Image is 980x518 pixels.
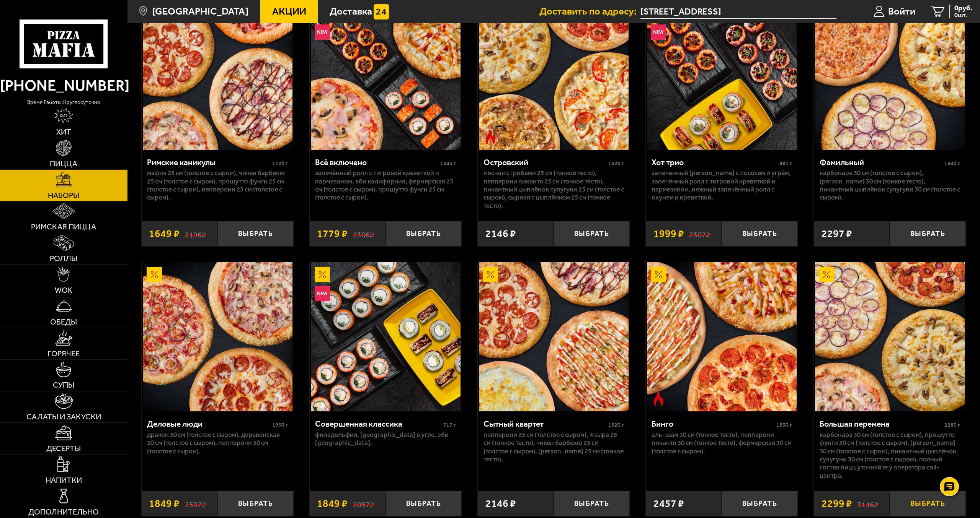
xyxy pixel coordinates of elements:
[315,267,330,282] img: Акционный
[483,267,498,282] img: Акционный
[822,499,852,509] span: 2299 ₽
[814,262,966,412] a: АкционныйБольшая перемена
[652,169,792,201] p: Запеченный [PERSON_NAME] с лососем и угрём, Запечённый ролл с тигровой креветкой и пармезаном, Не...
[53,381,74,389] span: Супы
[50,160,77,167] span: Пицца
[722,221,798,246] button: Выбрать
[147,169,288,201] p: Мафия 25 см (толстое с сыром), Чикен Барбекю 25 см (толстое с сыром), Прошутто Фунги 25 см (толст...
[147,431,288,455] p: Дракон 30 см (толстое с сыром), Деревенская 30 см (толстое с сыром), Пепперони 30 см (толстое с с...
[779,160,792,167] span: 881 г
[374,4,389,19] img: 15daf4d41897b9f0e9f617042186c801.svg
[147,419,270,429] div: Деловые люди
[815,262,965,412] img: Большая перемена
[315,24,330,40] img: Новинка
[28,508,99,516] span: Дополнительно
[689,229,710,239] s: 2307 ₽
[653,499,684,509] span: 2457 ₽
[485,229,516,239] span: 2146 ₽
[310,0,462,150] a: АкционныйНовинкаВсё включено
[31,223,96,231] span: Римская пицца
[143,0,292,150] img: Римские каникулы
[310,262,462,412] a: АкционныйНовинкаСовершенная классика
[820,419,943,429] div: Большая перемена
[26,413,101,421] span: Салаты и закуски
[722,491,798,516] button: Выбрать
[819,267,834,282] img: Акционный
[820,431,960,480] p: Карбонара 30 см (толстое с сыром), Прошутто Фунги 30 см (толстое с сыром), [PERSON_NAME] 30 см (т...
[479,0,629,150] img: Островский
[890,221,966,246] button: Выбрать
[147,158,270,167] div: Римские каникулы
[822,229,852,239] span: 2297 ₽
[646,262,798,412] a: АкционныйОстрое блюдоБинго
[483,419,607,429] div: Сытный квартет
[142,262,294,412] a: АкционныйДеловые люди
[317,229,348,239] span: 1779 ₽
[143,262,292,412] img: Деловые люди
[315,431,456,447] p: Филадельфия, [GEOGRAPHIC_DATA] в угре, Эби [GEOGRAPHIC_DATA].
[483,129,498,145] img: Острое блюдо
[149,499,180,509] span: 1849 ₽
[820,158,943,167] div: Фамильный
[385,221,462,246] button: Выбрать
[50,318,77,326] span: Обеды
[608,160,624,167] span: 1320 г
[272,422,288,428] span: 1930 г
[48,192,79,199] span: Наборы
[47,350,80,357] span: Горячее
[315,419,441,429] div: Совершенная классика
[608,422,624,428] span: 1520 г
[217,491,294,516] button: Выбрать
[646,0,798,150] a: АкционныйНовинкаХот трио
[315,169,456,201] p: Запечённый ролл с тигровой креветкой и пармезаном, Эби Калифорния, Фермерская 25 см (толстое с сы...
[315,158,438,167] div: Всё включено
[152,6,248,16] span: [GEOGRAPHIC_DATA]
[815,0,965,150] img: Фамильный
[440,160,456,167] span: 1345 г
[652,158,778,167] div: Хот трио
[652,431,792,455] p: Аль-Шам 30 см (тонкое тесто), Пепперони Пиканто 30 см (тонкое тесто), Фермерская 30 см (толстое с...
[890,491,966,516] button: Выбрать
[317,499,348,509] span: 1849 ₽
[640,5,836,19] span: Россия, Санкт-Петербург, улица Шелгунова, 9к1
[640,5,836,19] input: Ваш адрес доставки
[776,422,792,428] span: 1530 г
[944,160,960,167] span: 1440 г
[814,0,966,150] a: АкционныйФамильный
[46,445,81,452] span: Десерты
[820,169,960,201] p: Карбонара 30 см (толстое с сыром), [PERSON_NAME] 30 см (тонкое тесто), Пикантный цыплёнок сулугун...
[554,221,630,246] button: Выбрать
[651,391,666,406] img: Острое блюдо
[55,286,72,294] span: WOK
[647,262,797,412] img: Бинго
[272,160,288,167] span: 1720 г
[185,229,206,239] s: 2196 ₽
[46,476,82,484] span: Напитки
[651,267,666,282] img: Акционный
[330,6,372,16] span: Доставка
[479,262,629,412] img: Сытный квартет
[539,6,640,16] span: Доставить по адресу:
[353,499,374,509] s: 2057 ₽
[56,128,71,136] span: Хит
[554,491,630,516] button: Выбрать
[888,6,915,16] span: Войти
[50,255,77,262] span: Роллы
[647,0,797,150] img: Хот трио
[315,286,330,301] img: Новинка
[954,5,972,12] span: 0 руб.
[142,0,294,150] a: АкционныйРимские каникулы
[857,499,878,509] s: 3146 ₽
[311,0,461,150] img: Всё включено
[483,169,624,210] p: Мясная с грибами 25 см (тонкое тесто), Пепперони Пиканто 25 см (тонкое тесто), Пикантный цыплёнок...
[653,229,684,239] span: 1999 ₽
[483,431,624,463] p: Пепперони 25 см (толстое с сыром), 4 сыра 25 см (тонкое тесто), Чикен Барбекю 25 см (толстое с сы...
[652,419,775,429] div: Бинго
[485,499,516,509] span: 2146 ₽
[954,12,972,18] span: 0 шт.
[478,262,630,412] a: АкционныйСытный квартет
[311,262,461,412] img: Совершенная классика
[443,422,456,428] span: 717 г
[483,158,607,167] div: Островский
[478,0,630,150] a: АкционныйОстрое блюдоОстровский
